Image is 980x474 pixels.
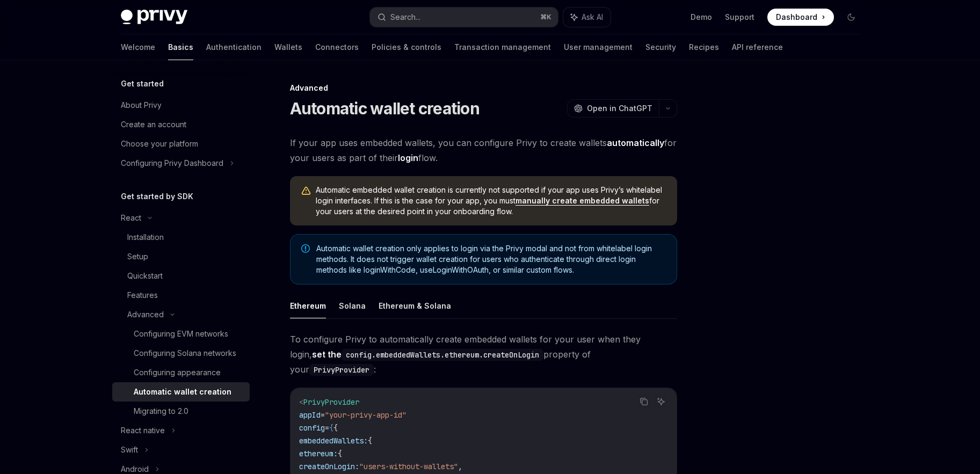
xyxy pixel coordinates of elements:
[645,34,676,60] a: Security
[299,410,321,420] span: appId
[316,185,666,217] span: Automatic embedded wallet creation is currently not supported if your app uses Privy’s whitelabel...
[290,99,480,118] h1: Automatic wallet creation
[121,157,223,170] div: Configuring Privy Dashboard
[112,286,250,305] a: Features
[168,34,193,60] a: Basics
[370,8,558,27] button: Search...⌘K
[290,293,326,318] button: Ethereum
[587,103,652,114] span: Open in ChatGPT
[342,349,543,361] code: config.embeddedWallets.ethereum.createOnLogin
[301,244,310,253] svg: Note
[121,443,138,456] div: Swift
[290,332,677,377] span: To configure Privy to automatically create embedded wallets for your user when they login, proper...
[379,293,451,318] button: Ethereum & Solana
[134,347,236,360] div: Configuring Solana networks
[563,8,611,27] button: Ask AI
[112,324,250,344] a: Configuring EVM networks
[303,397,359,407] span: PrivyProvider
[325,423,329,433] span: =
[398,152,418,163] strong: login
[312,349,543,360] strong: set the
[359,462,458,471] span: "users-without-wallets"
[112,96,250,115] a: About Privy
[458,462,462,471] span: ,
[112,134,250,154] a: Choose your platform
[368,436,372,446] span: {
[564,34,633,60] a: User management
[516,196,649,206] a: manually create embedded wallets
[112,266,250,286] a: Quickstart
[454,34,551,60] a: Transaction management
[121,212,141,224] div: React
[112,402,250,421] a: Migrating to 2.0
[121,34,155,60] a: Welcome
[725,12,754,23] a: Support
[843,9,860,26] button: Toggle dark mode
[321,410,325,420] span: =
[732,34,783,60] a: API reference
[316,243,666,275] span: Automatic wallet creation only applies to login via the Privy modal and not from whitelabel login...
[134,385,231,398] div: Automatic wallet creation
[121,424,165,437] div: React native
[274,34,302,60] a: Wallets
[776,12,817,23] span: Dashboard
[121,10,187,25] img: dark logo
[540,13,551,21] span: ⌘ K
[127,250,148,263] div: Setup
[121,190,193,203] h5: Get started by SDK
[112,363,250,382] a: Configuring appearance
[127,289,158,302] div: Features
[339,293,366,318] button: Solana
[127,269,163,282] div: Quickstart
[309,364,374,376] code: PrivyProvider
[299,436,368,446] span: embeddedWallets:
[689,34,719,60] a: Recipes
[582,12,603,23] span: Ask AI
[112,247,250,266] a: Setup
[338,449,342,458] span: {
[390,11,420,24] div: Search...
[637,395,651,409] button: Copy the contents from the code block
[299,423,325,433] span: config
[121,137,198,150] div: Choose your platform
[299,462,359,471] span: createOnLogin:
[134,327,228,340] div: Configuring EVM networks
[607,137,664,148] strong: automatically
[112,228,250,247] a: Installation
[691,12,712,23] a: Demo
[112,382,250,402] a: Automatic wallet creation
[767,9,834,26] a: Dashboard
[372,34,441,60] a: Policies & controls
[299,449,338,458] span: ethereum:
[299,397,303,407] span: <
[333,423,338,433] span: {
[301,186,311,196] svg: Warning
[325,410,406,420] span: "your-privy-app-id"
[127,231,164,244] div: Installation
[290,83,677,93] div: Advanced
[121,99,162,112] div: About Privy
[134,405,188,418] div: Migrating to 2.0
[112,344,250,363] a: Configuring Solana networks
[329,423,333,433] span: {
[567,99,659,118] button: Open in ChatGPT
[134,366,221,379] div: Configuring appearance
[315,34,359,60] a: Connectors
[290,135,677,165] span: If your app uses embedded wallets, you can configure Privy to create wallets for your users as pa...
[127,308,164,321] div: Advanced
[112,115,250,134] a: Create an account
[654,395,668,409] button: Ask AI
[121,77,164,90] h5: Get started
[121,118,186,131] div: Create an account
[206,34,262,60] a: Authentication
